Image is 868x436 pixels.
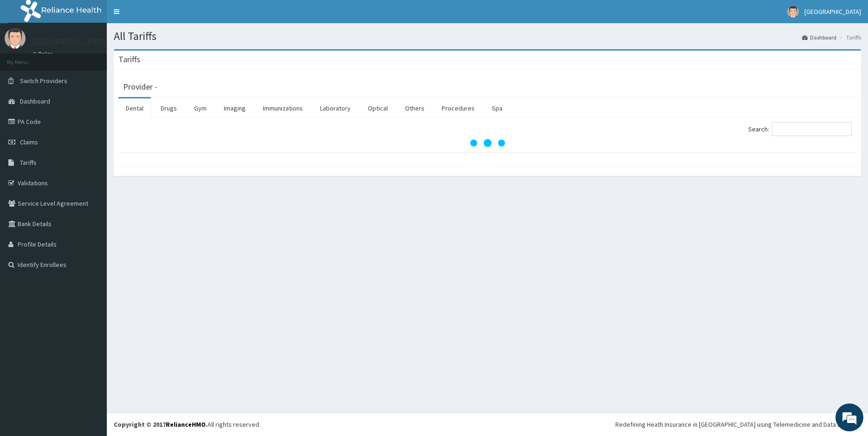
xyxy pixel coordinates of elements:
footer: All rights reserved. [107,412,868,436]
span: [GEOGRAPHIC_DATA] [804,7,861,16]
span: Tariffs [20,158,37,167]
label: Search: [748,122,852,136]
h3: Tariffs [118,55,140,64]
a: Others [398,98,432,118]
a: Imaging [216,98,253,118]
a: Drugs [153,98,184,118]
a: Online [33,51,55,57]
p: [GEOGRAPHIC_DATA] [33,38,109,46]
a: Immunizations [255,98,310,118]
a: Dashboard [802,33,836,41]
span: Switch Providers [20,77,67,85]
a: Spa [484,98,510,118]
h3: Provider - [123,83,157,91]
img: User Image [5,28,26,49]
a: RelianceHMO [166,420,206,429]
li: Tariffs [837,33,861,41]
a: Procedures [434,98,482,118]
span: Claims [20,138,38,146]
svg: audio-loading [469,124,506,162]
h1: All Tariffs [114,30,861,42]
span: Dashboard [20,97,50,105]
a: Gym [187,98,214,118]
a: Optical [360,98,395,118]
div: Redefining Heath Insurance in [GEOGRAPHIC_DATA] using Telemedicine and Data Science! [615,420,861,429]
a: Dental [118,98,151,118]
img: User Image [787,6,799,18]
input: Search: [772,122,852,136]
a: Laboratory [313,98,358,118]
strong: Copyright © 2017 . [114,420,208,429]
